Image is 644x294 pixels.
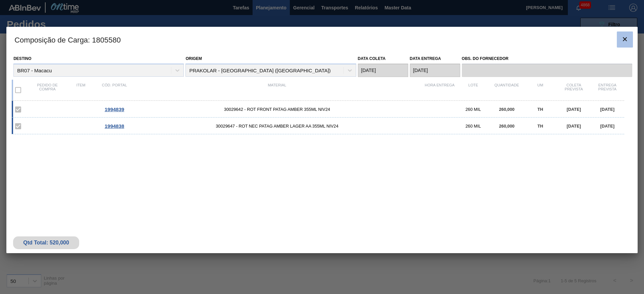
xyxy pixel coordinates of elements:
[410,56,441,61] label: Data entrega
[600,124,614,129] span: [DATE]
[499,107,515,112] span: 260,000
[185,56,202,61] label: Origem
[358,56,386,61] label: Data coleta
[410,64,460,77] input: dd/mm/yyyy
[18,240,74,246] div: Qtd Total: 520,000
[499,124,515,129] span: 260,000
[31,83,64,97] div: Pedido de compra
[591,83,624,97] div: Entrega Prevista
[557,83,591,97] div: Coleta Prevista
[457,107,490,112] div: 260 MIL
[537,124,543,129] span: TH
[98,123,131,129] div: Ir para o Pedido
[490,83,524,97] div: Quantidade
[423,83,457,97] div: Hora Entrega
[600,107,614,112] span: [DATE]
[64,83,98,97] div: Item
[131,107,423,112] span: 30029642 - ROT FRONT PATAG AMBER 355ML NIV24
[524,83,557,97] div: UM
[537,107,543,112] span: TH
[567,124,581,129] span: [DATE]
[6,27,638,52] h3: Composição de Carga : 1805580
[98,106,131,112] div: Ir para o Pedido
[98,83,131,97] div: Cód. Portal
[105,123,124,129] span: 1994838
[457,83,490,97] div: Lote
[462,54,632,64] label: Obs. do Fornecedor
[105,106,124,112] span: 1994839
[131,83,423,97] div: Material
[131,124,423,129] span: 30029647 - ROT NEC PATAG AMBER LAGER AA 355ML NIV24
[13,56,31,61] label: Destino
[457,124,490,129] div: 260 MIL
[358,64,408,77] input: dd/mm/yyyy
[567,107,581,112] span: [DATE]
